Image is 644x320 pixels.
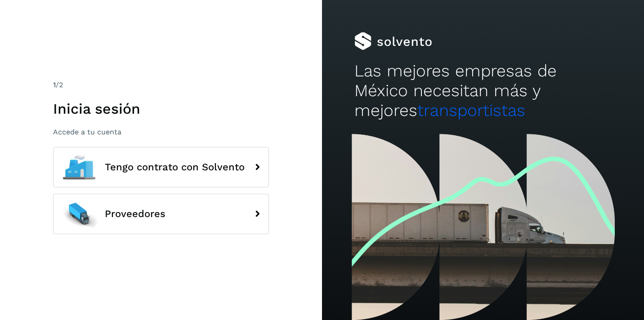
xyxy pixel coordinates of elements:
[53,128,269,136] p: Accede a tu cuenta
[105,209,165,219] span: Proveedores
[417,101,525,120] span: transportistas
[53,194,269,234] button: Proveedores
[53,100,269,117] h1: Inicia sesión
[105,162,245,173] span: Tengo contrato con Solvento
[53,80,269,90] div: /2
[354,61,612,121] h2: Las mejores empresas de México necesitan más y mejores
[53,147,269,187] button: Tengo contrato con Solvento
[53,80,56,89] span: 1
